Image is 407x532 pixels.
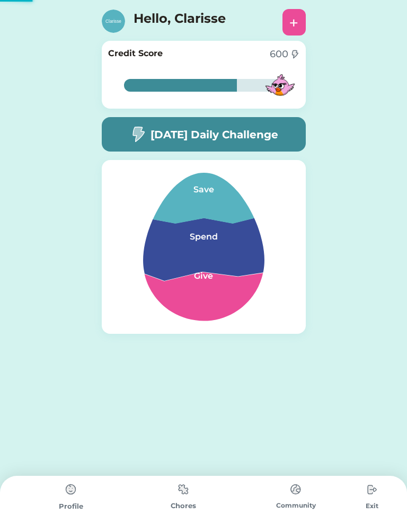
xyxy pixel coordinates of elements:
[118,173,290,321] img: Group%201.svg
[151,127,278,143] h5: [DATE] Daily Challenge
[15,501,127,512] div: Profile
[352,501,392,511] div: Exit
[361,479,383,500] img: type%3Dchores%2C%20state%3Ddefault.svg
[108,47,163,60] h6: Credit Score
[151,183,256,196] h6: Save
[240,501,352,510] div: Community
[290,50,299,59] img: image-flash-1--flash-power-connect-charge-electricity-lightning.svg
[134,9,240,33] h4: Hello, Clarisse
[263,68,297,102] img: MFN-Bird-Pink.svg
[173,479,194,500] img: type%3Dchores%2C%20state%3Ddefault.svg
[270,47,288,61] div: 600
[60,479,82,500] img: type%3Dchores%2C%20state%3Ddefault.svg
[151,270,256,282] h6: Give
[129,126,146,143] img: image-flash-1--flash-power-connect-charge-electricity-lightning.svg
[285,479,306,500] img: type%3Dchores%2C%20state%3Ddefault.svg
[127,501,240,511] div: Chores
[289,14,298,30] div: +
[151,230,256,243] h6: Spend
